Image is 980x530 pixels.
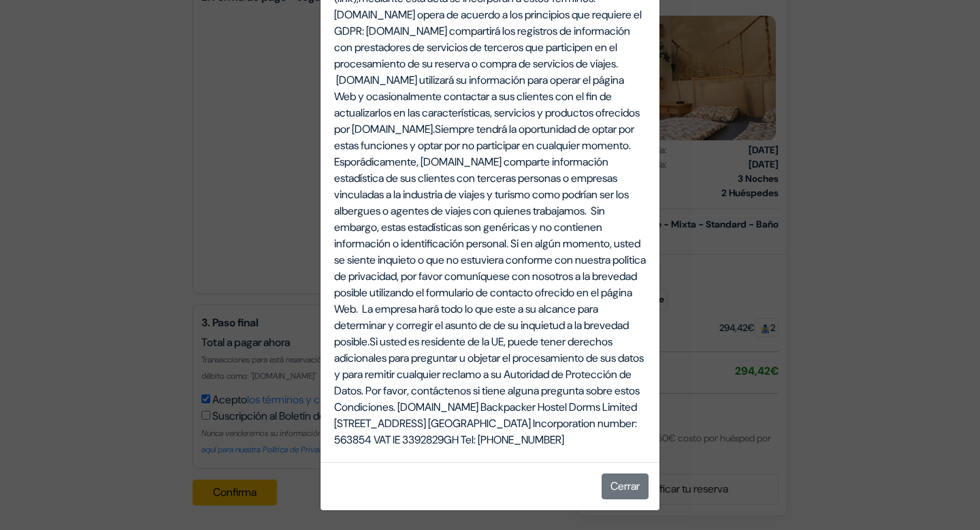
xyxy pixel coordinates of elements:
[461,433,564,447] span: Tel: [PHONE_NUMBER]
[334,334,644,398] span: Si usted es residente de la UE, puede tener derechos adicionales para preguntar u objetar el proc...
[334,416,637,447] span: Incorporation number: 563854
[334,7,642,38] span: [DOMAIN_NAME] opera de acuerdo a los principios que requiere el GDPR:
[480,400,637,414] span: Backpacker Hostel Dorms Limited
[334,384,640,414] span: Por favor, contáctenos si tiene alguna pregunta sobre estos Condiciones.
[602,473,649,499] button: Cerrar
[428,416,531,431] span: [GEOGRAPHIC_DATA]
[334,24,640,136] span: [DOMAIN_NAME] compartirá los registros de información con prestadores de servicios de terceros qu...
[397,400,478,414] span: [DOMAIN_NAME]
[334,155,629,251] span: Esporádicamente, [DOMAIN_NAME] comparte información estadística de sus clientes con terceras pers...
[334,122,634,153] span: Siempre tendrá la oportunidad de optar por estas funciones y optar por no participar en cualquier...
[334,416,426,431] span: [STREET_ADDRESS]
[374,433,459,447] span: VAT IE 3392829GH
[334,236,646,349] span: Si en algún momento, usted se siente inquieto o que no estuviera conforme con nuestra política de...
